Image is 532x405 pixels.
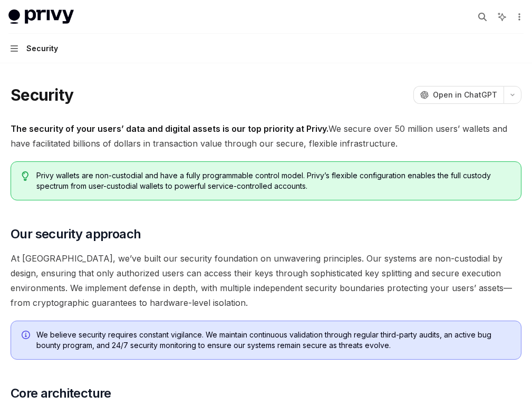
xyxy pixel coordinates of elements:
[513,9,524,24] button: More actions
[11,226,141,243] span: Our security approach
[11,385,111,402] span: Core architecture
[413,86,504,104] button: Open in ChatGPT
[26,42,58,55] div: Security
[11,85,73,104] h1: Security
[11,123,328,134] strong: The security of your users’ data and digital assets is our top priority at Privy.
[22,331,32,341] svg: Info
[433,90,497,100] span: Open in ChatGPT
[36,330,510,351] span: We believe security requires constant vigilance. We maintain continuous validation through regula...
[22,171,29,181] svg: Tip
[11,251,521,310] span: At [GEOGRAPHIC_DATA], we’ve built our security foundation on unwavering principles. Our systems a...
[11,121,521,151] span: We secure over 50 million users’ wallets and have facilitated billions of dollars in transaction ...
[36,170,510,191] span: Privy wallets are non-custodial and have a fully programmable control model. Privy’s flexible con...
[8,9,74,24] img: light logo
